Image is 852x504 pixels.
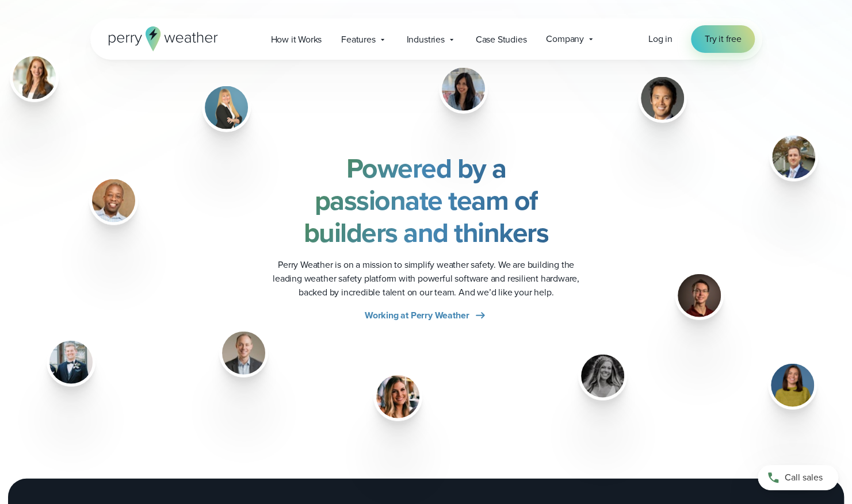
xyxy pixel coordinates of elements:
[691,25,755,53] a: Try it free
[205,86,248,129] img: Lisa Moore
[304,148,549,253] strong: Powered by a passionate team of builders and thinkers
[263,258,590,299] p: Perry Weather is on a mission to simplify weather safety. We are building the leading weather saf...
[785,471,823,484] span: Call sales
[341,33,375,47] span: Features
[365,309,469,322] span: Working at Perry Weather
[442,68,485,111] img: Saba Arif
[13,56,56,99] img: Hannah Swaine Headshot
[261,28,331,51] a: How it Works
[772,136,815,179] img: Ian Allen Headshot
[771,364,814,407] img: Bonnie Weber
[466,28,537,51] a: Case Studies
[376,375,419,418] img: Meredith Chapman
[648,32,673,45] span: Log in
[705,32,742,46] span: Try it free
[270,33,322,47] span: How it Works
[92,179,135,222] img: Daniel Hodges
[758,465,838,490] a: Call sales
[648,32,673,46] a: Log in
[476,33,527,47] span: Case Studies
[365,309,487,322] a: Working at Perry Weather
[49,341,93,384] img: Dan Mathewson Headshot
[678,274,721,317] img: Daniel Alvarez
[546,32,584,46] span: Company
[407,33,445,47] span: Industries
